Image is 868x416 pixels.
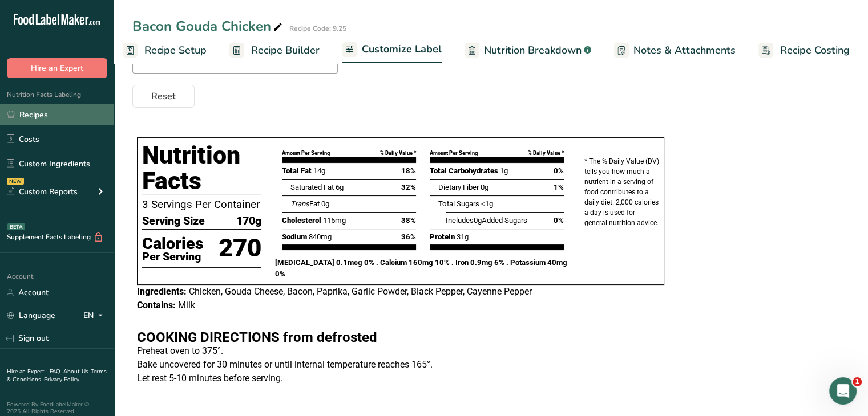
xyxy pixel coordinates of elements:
a: Hire an Expert . [7,368,47,376]
span: Recipe Builder [251,43,320,58]
a: Language [7,305,55,325]
i: Trans [290,199,309,208]
p: Calories [142,235,204,252]
span: Includes Added Sugars [446,216,527,225]
span: 6g [335,183,343,191]
span: Total Sugars [438,199,479,208]
a: Privacy Policy [44,376,79,384]
div: NEW [7,178,24,185]
span: 0g [474,216,482,225]
span: 18% [401,165,416,177]
p: Per Serving [142,252,204,262]
span: <1g [481,199,493,208]
a: Recipe Setup [123,38,207,63]
a: Customize Label [342,36,442,64]
span: Saturated Fat [290,183,333,191]
div: % Daily Value * [380,149,416,157]
div: Bacon Gouda Chicken [132,16,285,36]
span: Notes & Attachments [633,43,736,58]
span: Chicken, Gouda Cheese, Bacon, Paprika, Garlic Powder, Black Pepper, Cayenne Pepper [189,286,532,297]
span: Recipe Costing [780,43,850,58]
span: Total Fat [282,166,312,175]
p: Preheat oven to 375°. [137,344,664,358]
div: BETA [7,223,25,230]
span: Recipe Setup [144,43,207,58]
span: 36% [401,231,416,243]
a: Nutrition Breakdown [465,38,591,63]
button: Hire an Expert [7,58,107,78]
a: Recipe Costing [758,38,850,63]
span: 32% [401,182,416,193]
span: 0% [554,215,564,226]
a: FAQ . [50,368,63,376]
div: Recipe Code: 9.25 [289,23,346,34]
p: Let rest 5-10 minutes before serving. [137,372,664,385]
div: Custom Reports [7,186,78,198]
a: Notes & Attachments [614,38,736,63]
div: Amount Per Serving [430,149,478,157]
div: % Daily Value * [528,149,564,157]
span: 1% [554,182,564,193]
span: Total Carbohydrates [430,166,498,175]
div: Powered By FoodLabelMaker © 2025 All Rights Reserved [7,401,107,415]
p: 270 [219,230,261,267]
button: Reset [132,85,195,108]
h1: Nutrition Facts [142,142,261,194]
h2: COOKING DIRECTIONS from defrosted [137,331,664,344]
span: 840mg [309,233,332,241]
span: Ingredients: [137,286,187,297]
span: Nutrition Breakdown [484,43,582,58]
a: Terms & Conditions . [7,368,107,384]
span: 0% [554,165,564,177]
span: 14g [313,166,325,175]
span: Fat [290,199,319,208]
span: Cholesterol [282,216,321,225]
p: [MEDICAL_DATA] 0.1mcg 0% . Calcium 160mg 10% . Iron 0.9mg 6% . Potassium 40mg 0% [275,257,571,280]
span: 1g [500,166,508,175]
p: 3 Servings Per Container [142,197,261,213]
span: Contains: [137,300,176,311]
span: Dietary Fiber [438,183,479,191]
span: Reset [151,89,176,103]
span: 170g [236,213,261,230]
p: Bake uncovered for 30 minutes or until internal temperature reaches 165°. [137,358,664,372]
span: 1 [853,377,862,386]
p: * The % Daily Value (DV) tells you how much a nutrient in a serving of food contributes to a dail... [584,156,659,229]
a: Recipe Builder [229,38,320,63]
span: Sodium [282,233,307,241]
span: Serving Size [142,213,205,230]
div: Amount Per Serving [282,149,330,157]
a: About Us . [63,368,91,376]
span: 31g [457,233,469,241]
span: Protein [430,233,455,241]
iframe: Intercom live chat [829,377,857,405]
span: 38% [401,215,416,226]
span: 0g [321,199,329,208]
span: 0g [481,183,488,191]
div: EN [83,309,107,323]
span: 115mg [323,216,346,225]
span: Milk [178,300,195,311]
span: Customize Label [362,42,442,57]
